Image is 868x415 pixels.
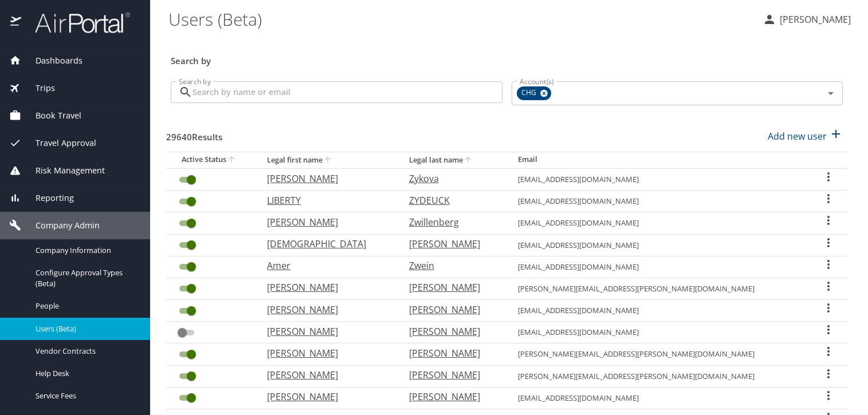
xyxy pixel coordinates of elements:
[763,124,847,149] button: Add new user
[36,368,136,379] span: Help Desk
[10,11,22,34] img: icon-airportal.png
[509,300,810,322] td: [EMAIL_ADDRESS][DOMAIN_NAME]
[509,387,810,409] td: [EMAIL_ADDRESS][DOMAIN_NAME]
[267,215,386,229] p: [PERSON_NAME]
[166,124,222,144] h3: 29640 Results
[409,325,495,338] p: [PERSON_NAME]
[509,168,810,190] td: [EMAIL_ADDRESS][DOMAIN_NAME]
[509,234,810,256] td: [EMAIL_ADDRESS][DOMAIN_NAME]
[267,346,386,360] p: [PERSON_NAME]
[509,191,810,212] td: [EMAIL_ADDRESS][DOMAIN_NAME]
[36,390,136,401] span: Service Fees
[36,301,136,311] span: People
[21,192,74,204] span: Reporting
[258,152,399,168] th: Legal first name
[758,9,855,30] button: [PERSON_NAME]
[509,365,810,387] td: [PERSON_NAME][EMAIL_ADDRESS][PERSON_NAME][DOMAIN_NAME]
[166,152,258,168] th: Active Status
[409,280,495,294] p: [PERSON_NAME]
[267,237,386,251] p: [DEMOGRAPHIC_DATA]
[409,193,495,207] p: ZYDEUCK
[21,109,81,122] span: Book Travel
[226,155,238,165] button: sort
[823,85,839,101] button: Open
[21,54,83,67] span: Dashboards
[267,193,386,207] p: LIBERTY
[400,152,509,168] th: Legal last name
[409,215,495,229] p: Zwillenberg
[409,259,495,272] p: Zwein
[517,86,551,100] div: CHG
[776,13,851,26] p: [PERSON_NAME]
[509,278,810,299] td: [PERSON_NAME][EMAIL_ADDRESS][PERSON_NAME][DOMAIN_NAME]
[509,343,810,365] td: [PERSON_NAME][EMAIL_ADDRESS][PERSON_NAME][DOMAIN_NAME]
[22,11,130,34] img: airportal-logo.png
[267,390,386,404] p: [PERSON_NAME]
[409,346,495,360] p: [PERSON_NAME]
[323,155,334,166] button: sort
[267,280,386,294] p: [PERSON_NAME]
[409,368,495,382] p: [PERSON_NAME]
[768,129,827,143] p: Add new user
[463,155,474,166] button: sort
[409,172,495,185] p: Zykova
[193,81,502,103] input: Search by name or email
[409,237,495,251] p: [PERSON_NAME]
[21,137,96,149] span: Travel Approval
[267,325,386,338] p: [PERSON_NAME]
[509,256,810,278] td: [EMAIL_ADDRESS][DOMAIN_NAME]
[171,48,843,68] h3: Search by
[36,323,136,334] span: Users (Beta)
[36,346,136,357] span: Vendor Contracts
[36,267,136,289] span: Configure Approval Types (Beta)
[267,303,386,317] p: [PERSON_NAME]
[517,87,543,99] span: CHG
[509,212,810,234] td: [EMAIL_ADDRESS][DOMAIN_NAME]
[509,322,810,343] td: [EMAIL_ADDRESS][DOMAIN_NAME]
[409,390,495,404] p: [PERSON_NAME]
[267,172,386,185] p: [PERSON_NAME]
[36,245,136,256] span: Company Information
[409,303,495,317] p: [PERSON_NAME]
[21,82,55,94] span: Trips
[267,368,386,382] p: [PERSON_NAME]
[21,219,100,232] span: Company Admin
[509,152,810,168] th: Email
[267,259,386,272] p: Amer
[21,164,105,177] span: Risk Management
[168,1,753,37] h1: Users (Beta)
